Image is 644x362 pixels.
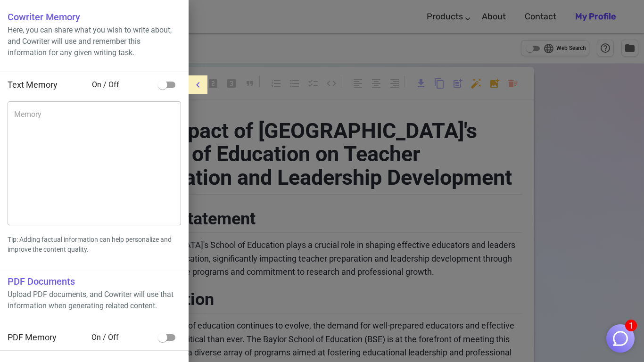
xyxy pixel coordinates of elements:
p: Here, you can share what you wish to write about, and Cowriter will use and remember this informa... [8,25,181,58]
span: 1 [625,320,637,331]
img: Close chat [611,329,629,347]
h6: PDF Documents [8,274,181,289]
span: On / Off [91,332,154,343]
button: menu [189,75,207,94]
span: On / Off [92,79,154,90]
p: Upload PDF documents, and Cowriter will use that information when generating related content. [8,289,181,312]
span: Text Memory [8,80,58,90]
span: PDF Memory [8,332,57,342]
p: Tip: Adding factual information can help personalize and improve the content quality. [8,235,181,255]
h6: Cowriter Memory [8,9,181,25]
